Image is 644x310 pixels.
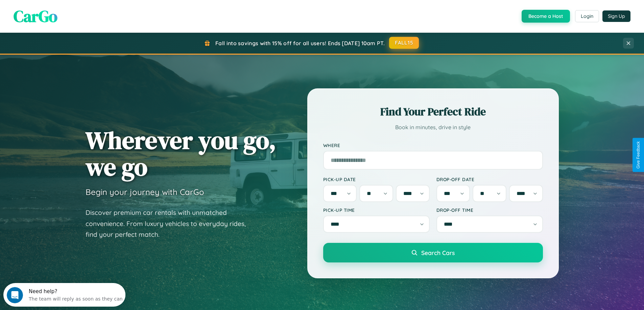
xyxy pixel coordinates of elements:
[323,142,543,148] label: Where
[86,187,204,197] h3: Begin your journey with CarGo
[421,249,455,256] span: Search Cars
[323,207,430,213] label: Pick-up Time
[389,37,419,49] button: FALL15
[14,5,57,27] span: CarGo
[323,122,543,132] p: Book in minutes, drive in style
[7,287,23,303] iframe: Intercom live chat
[3,3,126,21] div: Open Intercom Messenger
[25,11,119,18] div: The team will reply as soon as they can
[3,283,125,307] iframe: Intercom live chat discovery launcher
[86,207,255,240] p: Discover premium car rentals with unmatched convenience. From luxury vehicles to everyday rides, ...
[25,6,119,11] div: Need help?
[436,207,543,213] label: Drop-off Time
[602,10,630,22] button: Sign Up
[323,104,543,119] h2: Find Your Perfect Ride
[436,176,543,182] label: Drop-off Date
[86,127,276,180] h1: Wherever you go, we go
[636,141,641,169] div: Give Feedback
[575,10,599,22] button: Login
[522,10,570,23] button: Become a Host
[215,40,385,47] span: Fall into savings with 15% off for all users! Ends [DATE] 10am PT.
[323,243,543,262] button: Search Cars
[323,176,430,182] label: Pick-up Date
